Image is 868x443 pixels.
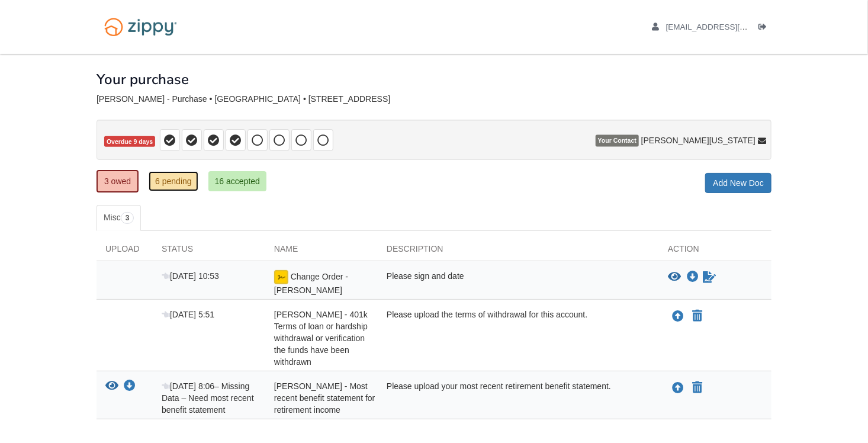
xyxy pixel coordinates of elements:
[691,381,703,395] button: Declare Leanner Warren - Most recent benefit statement for retirement income not applicable
[274,270,288,284] img: esign icon
[274,381,375,415] span: [PERSON_NAME] - Most recent benefit statement for retirement income
[641,135,756,147] span: [PERSON_NAME][US_STATE]
[153,243,265,261] div: Status
[97,72,189,87] h1: Your purchase
[121,212,134,224] span: 3
[668,271,681,283] button: View Change Order - Warren
[378,270,659,296] div: Please sign and date
[691,309,703,323] button: Declare Leanner Warren - 401k Terms of loan or hardship withdrawal or verification the funds have...
[265,243,378,261] div: Name
[162,381,214,391] span: [DATE] 8:06
[97,205,141,231] a: Misc
[378,380,659,416] div: Please upload your most recent retirement benefit statement.
[666,23,802,31] span: mygodsbest56@gmail.com
[162,310,214,319] span: [DATE] 5:51
[97,170,139,192] a: 3 owed
[162,271,219,281] span: [DATE] 10:53
[758,23,771,34] a: Log out
[153,380,265,416] div: – Missing Data – Need most recent benefit statement
[124,382,136,391] a: Download Leanner Warren - Most recent benefit statement for retirement income
[97,94,771,104] div: [PERSON_NAME] - Purchase • [GEOGRAPHIC_DATA] • [STREET_ADDRESS]
[687,272,699,282] a: Download Change Order - Warren
[104,136,155,147] span: Overdue 9 days
[702,270,717,284] a: Waiting for your co-borrower to e-sign
[596,135,639,147] span: Your Contact
[652,23,802,34] a: edit profile
[105,380,118,393] button: View Leanner Warren - Most recent benefit statement for retirement income
[671,380,685,396] button: Upload Leanner Warren - Most recent benefit statement for retirement income
[149,171,198,191] a: 6 pending
[274,310,368,367] span: [PERSON_NAME] - 401k Terms of loan or hardship withdrawal or verification the funds have been wit...
[274,272,348,295] span: Change Order - [PERSON_NAME]
[705,173,771,193] a: Add New Doc
[378,309,659,368] div: Please upload the terms of withdrawal for this account.
[659,243,771,261] div: Action
[97,243,153,261] div: Upload
[97,12,185,42] img: Logo
[671,309,685,324] button: Upload Leanner Warren - 401k Terms of loan or hardship withdrawal or verification the funds have ...
[378,243,659,261] div: Description
[208,171,266,191] a: 16 accepted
